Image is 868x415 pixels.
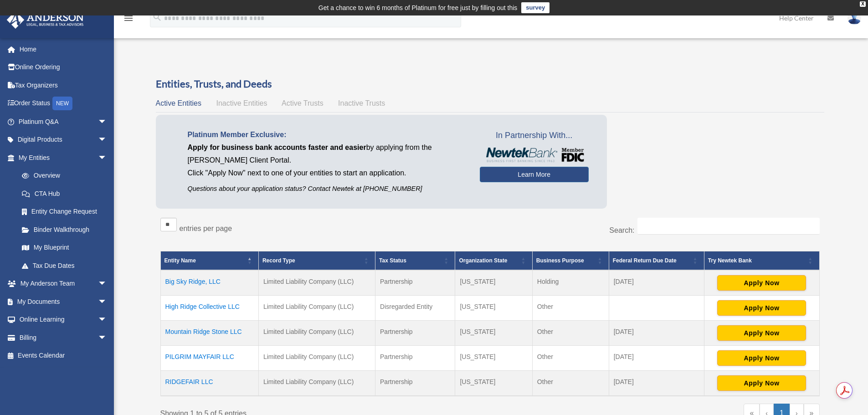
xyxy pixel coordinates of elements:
a: Events Calendar [6,347,121,365]
span: arrow_drop_down [98,292,116,311]
span: In Partnership With... [480,128,589,143]
th: Federal Return Due Date: Activate to sort [609,251,704,271]
th: Try Newtek Bank : Activate to sort [704,251,819,271]
td: Partnership [375,346,455,371]
td: Big Sky Ridge, LLC [160,270,258,296]
td: [US_STATE] [455,321,532,346]
td: High Ridge Collective LLC [160,296,258,321]
a: Tax Organizers [6,76,121,94]
button: Apply Now [717,375,806,391]
span: arrow_drop_down [98,275,116,293]
td: Limited Liability Company (LLC) [258,346,375,371]
p: by applying from the [PERSON_NAME] Client Portal. [188,141,466,167]
a: Platinum Q&Aarrow_drop_down [6,113,121,131]
a: Digital Productsarrow_drop_down [6,131,121,149]
i: menu [123,13,134,24]
a: Binder Walkthrough [13,220,116,239]
a: My Entitiesarrow_drop_down [6,149,116,167]
button: Apply Now [717,325,806,341]
span: Apply for business bank accounts faster and easier [188,143,366,151]
span: Organization State [459,257,507,264]
a: Online Learningarrow_drop_down [6,311,121,329]
a: Home [6,40,121,58]
td: Other [532,296,609,321]
a: Online Ordering [6,58,121,77]
a: Billingarrow_drop_down [6,328,121,347]
th: Business Purpose: Activate to sort [532,251,609,271]
td: Disregarded Entity [375,296,455,321]
img: NewtekBankLogoSM.png [484,148,584,162]
td: Holding [532,270,609,296]
td: [DATE] [609,270,704,296]
th: Organization State: Activate to sort [455,251,532,271]
td: Limited Liability Company (LLC) [258,270,375,296]
span: Entity Name [164,257,196,264]
a: CTA Hub [13,184,116,203]
td: [DATE] [609,321,704,346]
div: Get a chance to win 6 months of Platinum for free just by filling out this [318,2,518,13]
a: Tax Due Dates [13,256,116,275]
a: Entity Change Request [13,203,116,221]
span: arrow_drop_down [98,149,116,167]
a: Overview [13,167,112,185]
span: Active Entities [156,99,201,107]
a: My Blueprint [13,239,116,257]
h3: Entities, Trusts, and Deeds [156,77,824,91]
th: Tax Status: Activate to sort [375,251,455,271]
a: Order StatusNEW [6,94,121,113]
span: Active Trusts [282,99,324,107]
a: Learn More [480,167,589,182]
span: Inactive Entities [216,99,267,107]
a: survey [521,2,550,13]
td: Limited Liability Company (LLC) [258,371,375,396]
td: Limited Liability Company (LLC) [258,296,375,321]
a: My Anderson Teamarrow_drop_down [6,275,121,293]
th: Record Type: Activate to sort [258,251,375,271]
a: My Documentsarrow_drop_down [6,292,121,311]
div: close [860,1,866,7]
label: Search: [609,226,634,234]
button: Apply Now [717,350,806,366]
td: [US_STATE] [455,346,532,371]
td: PILGRIM MAYFAIR LLC [160,346,258,371]
td: RIDGEFAIR LLC [160,371,258,396]
span: Record Type [262,257,295,264]
td: Partnership [375,371,455,396]
span: arrow_drop_down [98,328,116,347]
img: Anderson Advisors Platinum Portal [4,11,87,29]
span: arrow_drop_down [98,113,116,131]
td: Partnership [375,321,455,346]
span: arrow_drop_down [98,311,116,329]
div: NEW [52,97,72,110]
p: Platinum Member Exclusive: [188,128,466,141]
img: User Pic [847,11,861,25]
td: [DATE] [609,346,704,371]
td: Other [532,321,609,346]
td: Partnership [375,270,455,296]
i: search [152,12,162,22]
div: Try Newtek Bank [708,255,806,266]
span: Tax Status [379,257,406,264]
td: Limited Liability Company (LLC) [258,321,375,346]
td: [DATE] [609,371,704,396]
span: Inactive Trusts [338,99,385,107]
td: Mountain Ridge Stone LLC [160,321,258,346]
p: Click "Apply Now" next to one of your entities to start an application. [188,167,466,179]
span: arrow_drop_down [98,131,116,149]
span: Business Purpose [536,257,584,264]
td: [US_STATE] [455,371,532,396]
td: [US_STATE] [455,270,532,296]
td: Other [532,346,609,371]
span: Federal Return Due Date [613,257,677,264]
button: Apply Now [717,275,806,291]
td: Other [532,371,609,396]
p: Questions about your application status? Contact Newtek at [PHONE_NUMBER] [188,183,466,195]
button: Apply Now [717,300,806,316]
label: entries per page [180,225,232,232]
a: menu [123,16,134,24]
td: [US_STATE] [455,296,532,321]
th: Entity Name: Activate to invert sorting [160,251,258,271]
